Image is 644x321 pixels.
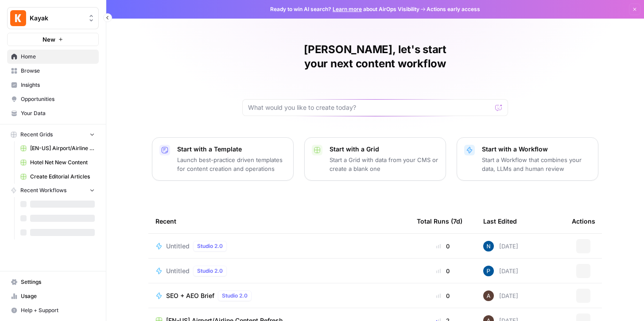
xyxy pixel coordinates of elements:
[21,278,95,286] span: Settings
[16,141,99,155] a: [EN-US] Airport/Airline Content Refresh
[483,209,517,233] div: Last Edited
[270,5,419,13] span: Ready to win AI search? about AirOps Visibility
[16,170,99,184] a: Create Editorial Articles
[7,303,99,317] button: Help + Support
[333,6,362,12] a: Learn more
[10,10,26,26] img: Kayak Logo
[427,5,480,13] span: Actions early access
[7,128,99,141] button: Recent Grids
[30,144,95,152] span: [EN-US] Airport/Airline Content Refresh
[417,291,469,300] div: 0
[43,35,55,44] span: New
[21,109,95,117] span: Your Data
[304,137,446,181] button: Start with a GridStart a Grid with data from your CMS or create a blank one
[7,289,99,303] a: Usage
[20,131,53,139] span: Recent Grids
[21,95,95,103] span: Opportunities
[7,78,99,92] a: Insights
[177,155,286,173] p: Launch best-practice driven templates for content creation and operations
[7,106,99,120] a: Your Data
[155,209,403,233] div: Recent
[152,137,294,181] button: Start with a TemplateLaunch best-practice driven templates for content creation and operations
[7,92,99,106] a: Opportunities
[482,155,591,173] p: Start a Workflow that combines your data, LLMs and human review
[483,266,518,276] div: [DATE]
[16,155,99,170] a: Hotel Net New Content
[177,145,286,154] p: Start with a Template
[417,242,469,251] div: 0
[166,267,190,275] span: Untitled
[155,241,403,251] a: UntitledStudio 2.0
[483,241,494,251] img: n7pe0zs00y391qjouxmgrq5783et
[30,14,83,23] span: Kayak
[197,242,223,250] span: Studio 2.0
[330,155,438,173] p: Start a Grid with data from your CMS or create a blank one
[417,209,462,233] div: Total Runs (7d)
[222,292,248,300] span: Studio 2.0
[20,186,66,194] span: Recent Workflows
[483,266,494,276] img: pl7e58t6qlk7gfgh2zr3oyga3gis
[483,241,518,251] div: [DATE]
[21,292,95,300] span: Usage
[21,53,95,61] span: Home
[330,145,438,154] p: Start with a Grid
[155,290,403,301] a: SEO + AEO BriefStudio 2.0
[21,306,95,314] span: Help + Support
[166,242,190,251] span: Untitled
[21,67,95,75] span: Browse
[30,173,95,181] span: Create Editorial Articles
[7,275,99,289] a: Settings
[7,64,99,78] a: Browse
[242,43,508,71] h1: [PERSON_NAME], let's start your next content workflow
[483,290,518,301] div: [DATE]
[155,266,403,276] a: UntitledStudio 2.0
[7,7,99,29] button: Workspace: Kayak
[7,50,99,64] a: Home
[248,103,492,112] input: What would you like to create today?
[483,290,494,301] img: wtbmvrjo3qvncyiyitl6zoukl9gz
[30,159,95,166] span: Hotel Net New Content
[572,209,595,233] div: Actions
[21,81,95,89] span: Insights
[417,267,469,275] div: 0
[457,137,598,181] button: Start with a WorkflowStart a Workflow that combines your data, LLMs and human review
[197,267,223,275] span: Studio 2.0
[166,291,214,300] span: SEO + AEO Brief
[7,33,99,46] button: New
[7,184,99,197] button: Recent Workflows
[482,145,591,154] p: Start with a Workflow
